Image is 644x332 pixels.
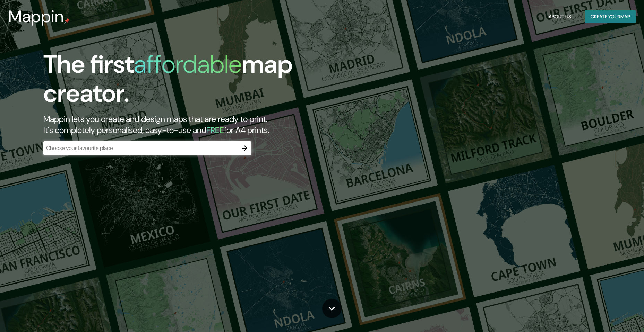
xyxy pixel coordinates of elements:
h1: The first map creator. [43,50,366,114]
h2: Mappin lets you create and design maps that are ready to print. It's completely personalised, eas... [43,114,366,136]
input: Choose your favourite place [43,144,238,152]
button: Create yourmap [585,10,636,23]
iframe: Help widget launcher [582,305,636,324]
h3: Mappin [8,7,64,26]
img: mappin-pin [64,18,70,24]
button: About Us [546,10,574,23]
h1: affordable [134,48,242,80]
h5: FREE [206,125,224,135]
